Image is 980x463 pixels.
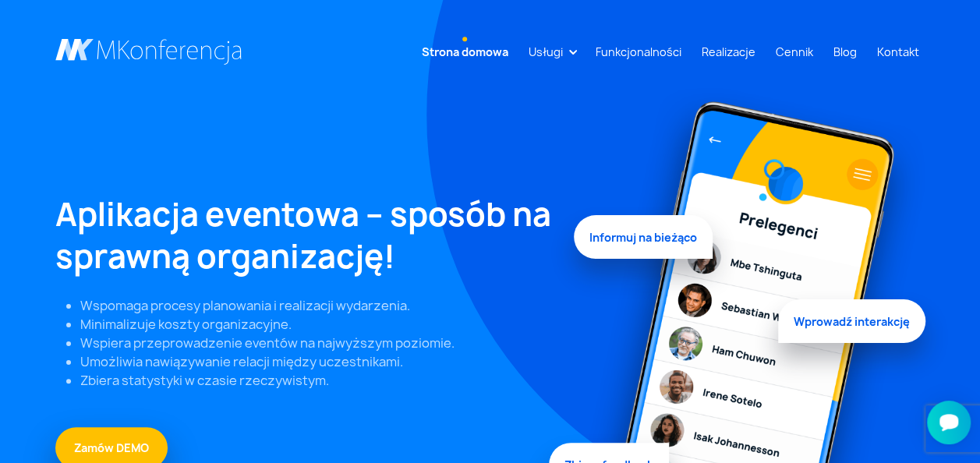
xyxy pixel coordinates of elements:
[574,220,713,263] span: Informuj na bieżąco
[871,37,925,66] a: Kontakt
[80,334,555,352] li: Wspiera przeprowadzenie eventów na najwyższym poziomie.
[80,315,555,334] li: Minimalizuje koszty organizacyjne.
[80,371,555,390] li: Zbiera statystyki w czasie rzeczywistym.
[416,37,515,66] a: Strona domowa
[769,37,819,66] a: Cennik
[589,37,688,66] a: Funkcjonalności
[778,295,925,338] span: Wprowadź interakcję
[80,352,555,371] li: Umożliwia nawiązywanie relacji między uczestnikami.
[522,37,569,66] a: Usługi
[927,401,971,444] iframe: Smartsupp widget button
[80,296,555,315] li: Wspomaga procesy planowania i realizacji wydarzenia.
[827,37,863,66] a: Blog
[55,193,555,277] h1: Aplikacja eventowa – sposób na sprawną organizację!
[695,37,762,66] a: Realizacje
